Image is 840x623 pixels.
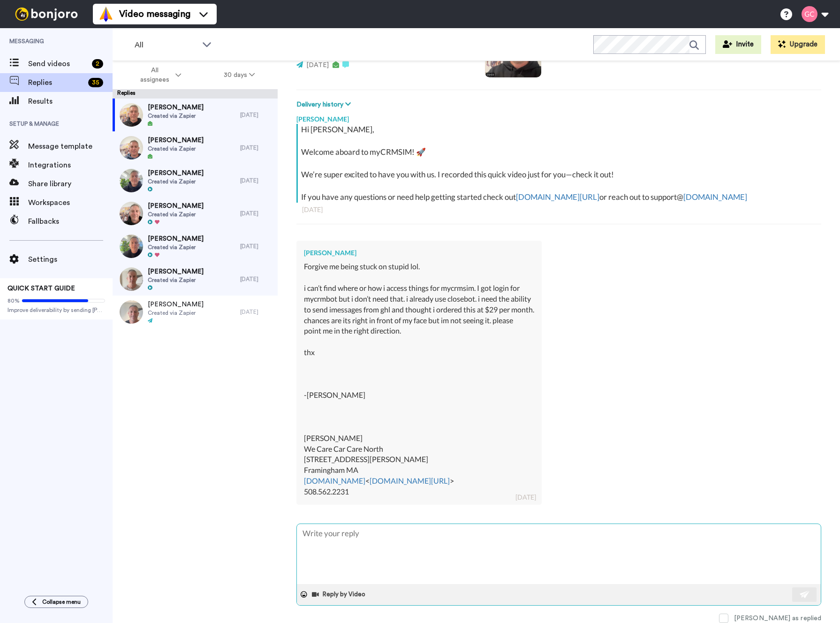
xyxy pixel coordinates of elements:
[120,169,143,192] img: d3caae5d-5978-4fe4-b1cf-e62c9bc38682-thumb.jpg
[240,308,273,316] div: [DATE]
[148,309,204,317] span: Created via Zapier
[148,211,204,218] span: Created via Zapier
[135,39,197,51] span: All
[113,89,278,99] div: Replies
[42,598,81,606] span: Collapse menu
[148,276,204,284] span: Created via Zapier
[120,202,143,225] img: f55e97c4-e131-4610-848c-5517ae3506e6-thumb.jpg
[148,168,204,178] span: [PERSON_NAME]
[28,58,88,69] span: Send videos
[240,177,273,184] div: [DATE]
[24,596,88,608] button: Collapse menu
[296,110,821,124] div: [PERSON_NAME]
[304,261,534,497] div: Forgive me being stuck on stupid lol. i can’t find where or how i access things for mycrmsim. I g...
[120,136,143,160] img: 14e12d5a-643b-4bf1-92e9-76b8c60ec654-thumb.jpg
[113,99,278,131] a: [PERSON_NAME]Created via Zapier[DATE]
[296,99,354,110] button: Delivery history
[240,144,273,152] div: [DATE]
[11,8,82,21] img: bj-logo-header-white.svg
[113,197,278,230] a: [PERSON_NAME]Created via Zapier[DATE]
[28,178,113,190] span: Share library
[203,67,276,84] button: 30 days
[28,216,113,227] span: Fallbacks
[120,267,143,291] img: 193d7828-b5db-499d-99d3-0b342ef604b5-thumb.jpg
[148,234,204,243] span: [PERSON_NAME]
[771,35,825,54] button: Upgrade
[136,66,174,84] span: All assignees
[28,197,113,208] span: Workspaces
[92,59,103,68] div: 2
[113,131,278,164] a: [PERSON_NAME]Created via Zapier[DATE]
[240,111,273,119] div: [DATE]
[302,205,816,214] div: [DATE]
[715,35,761,54] button: Invite
[98,7,114,22] img: vm-color.svg
[28,77,84,88] span: Replies
[301,124,819,203] div: Hi [PERSON_NAME], Welcome aboard to myCRMSIM! 🚀 We’re super excited to have you with us. I record...
[120,235,143,258] img: 21c0ccaf-1969-4d66-b435-fa4d85119cc9-thumb.jpg
[148,243,204,251] span: Created via Zapier
[148,103,204,112] span: [PERSON_NAME]
[304,248,534,258] div: [PERSON_NAME]
[120,300,143,324] img: 2d65962d-e3da-4387-add7-6c9fd38af3b0-thumb.jpg
[370,476,450,485] a: [DOMAIN_NAME][URL]
[306,62,329,68] span: [DATE]
[683,192,747,202] a: [DOMAIN_NAME]
[148,201,204,211] span: [PERSON_NAME]
[240,210,273,217] div: [DATE]
[113,296,278,328] a: [PERSON_NAME]Created via Zapier[DATE]
[28,160,113,171] span: Integrations
[240,243,273,250] div: [DATE]
[516,192,599,202] a: [DOMAIN_NAME][URL]
[8,297,20,304] span: 80%
[114,62,203,88] button: All assignees
[8,306,105,314] span: Improve deliverability by sending [PERSON_NAME]’s from your own email
[148,145,204,152] span: Created via Zapier
[800,591,810,598] img: send-white.svg
[28,141,113,152] span: Message template
[119,8,190,21] span: Video messaging
[734,614,821,623] div: [PERSON_NAME] as replied
[113,230,278,263] a: [PERSON_NAME]Created via Zapier[DATE]
[8,285,75,292] span: QUICK START GUIDE
[148,136,204,145] span: [PERSON_NAME]
[113,263,278,296] a: [PERSON_NAME]Created via Zapier[DATE]
[311,587,368,601] button: Reply by Video
[148,178,204,185] span: Created via Zapier
[515,493,536,502] div: [DATE]
[88,78,103,87] div: 35
[120,103,143,127] img: dad73eb6-159c-4094-93eb-d44e16c5c39c-thumb.jpg
[28,254,113,265] span: Settings
[304,476,365,485] a: [DOMAIN_NAME]
[148,112,204,120] span: Created via Zapier
[148,267,204,276] span: [PERSON_NAME]
[28,96,113,107] span: Results
[113,164,278,197] a: [PERSON_NAME]Created via Zapier[DATE]
[240,275,273,283] div: [DATE]
[148,300,204,309] span: [PERSON_NAME]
